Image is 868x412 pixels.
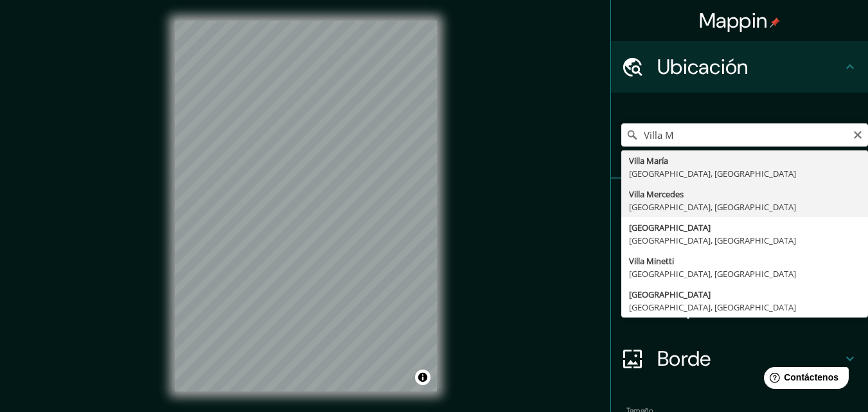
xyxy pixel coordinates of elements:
[611,333,868,384] div: Borde
[754,362,854,398] iframe: Lanzador de widgets de ayuda
[629,201,796,213] font: [GEOGRAPHIC_DATA], [GEOGRAPHIC_DATA]
[415,370,430,385] button: Activar o desactivar atribución
[621,123,868,147] input: Elige tu ciudad o zona
[853,128,863,140] button: Claro
[629,289,711,300] font: [GEOGRAPHIC_DATA]
[699,7,768,34] font: Mappin
[629,235,796,246] font: [GEOGRAPHIC_DATA], [GEOGRAPHIC_DATA]
[629,268,796,280] font: [GEOGRAPHIC_DATA], [GEOGRAPHIC_DATA]
[611,230,868,282] div: Estilo
[629,255,674,267] font: Villa Minetti
[629,301,796,313] font: [GEOGRAPHIC_DATA], [GEOGRAPHIC_DATA]
[657,345,711,372] font: Borde
[629,155,668,166] font: Villa María
[629,222,711,233] font: [GEOGRAPHIC_DATA]
[611,282,868,333] div: Disposición
[175,21,437,391] canvas: Mapa
[611,41,868,93] div: Ubicación
[657,53,748,80] font: Ubicación
[629,168,796,179] font: [GEOGRAPHIC_DATA], [GEOGRAPHIC_DATA]
[611,179,868,230] div: Patas
[770,17,780,28] img: pin-icon.png
[629,188,684,200] font: Villa Mercedes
